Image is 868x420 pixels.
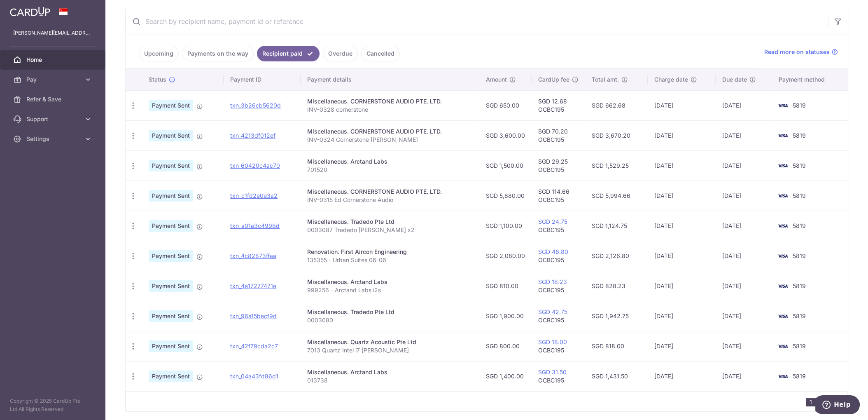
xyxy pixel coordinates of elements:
[230,343,278,350] a: txn_42f79cda2c7
[716,331,772,361] td: [DATE]
[592,75,619,84] span: Total amt.
[486,75,507,84] span: Amount
[716,241,772,271] td: [DATE]
[532,331,585,361] td: OCBC195
[793,252,806,259] span: 5819
[585,331,648,361] td: SGD 818.00
[307,278,473,286] div: Miscellaneous. Arctand Labs
[585,120,648,150] td: SGD 3,670.20
[775,161,791,171] img: Bank Card
[538,368,567,375] a: SGD 31.50
[182,46,254,61] a: Payments on the way
[793,102,806,109] span: 5819
[585,271,648,301] td: SGD 828.23
[13,29,92,37] p: [PERSON_NAME][EMAIL_ADDRESS][DOMAIN_NAME]
[538,308,567,315] a: SGD 42.75
[26,56,81,64] span: Home
[361,46,400,61] a: Cancelled
[230,162,280,169] a: txn_60420c4ac70
[479,150,532,181] td: SGD 1,500.00
[532,211,585,241] td: OCBC195
[126,8,828,35] input: Search by recipient name, payment id or reference
[585,211,648,241] td: SGD 1,124.75
[532,150,585,181] td: SGD 29.25 OCBC195
[479,90,532,120] td: SGD 650.00
[323,46,358,61] a: Overdue
[307,106,473,114] p: INV-0328 cornerstone
[230,102,281,109] a: txn_3b26cb5620d
[585,90,648,120] td: SGD 662.68
[149,250,193,262] span: Payment Sent
[230,282,276,289] a: txn_4e17277471e
[307,248,473,256] div: Renovation. First Aircon Engineering
[307,368,473,376] div: Miscellaneous. Arctand Labs
[479,271,532,301] td: SGD 810.00
[479,301,532,331] td: SGD 1,900.00
[775,191,791,201] img: Bank Card
[716,120,772,150] td: [DATE]
[716,361,772,391] td: [DATE]
[230,132,275,139] a: txn_4213df012ef
[149,190,193,202] span: Payment Sent
[648,181,715,211] td: [DATE]
[793,192,806,199] span: 5819
[149,310,193,322] span: Payment Sent
[149,371,193,382] span: Payment Sent
[793,222,806,229] span: 5819
[585,181,648,211] td: SGD 5,994.66
[307,316,473,324] p: 0003080
[716,301,772,331] td: [DATE]
[532,361,585,391] td: OCBC195
[775,311,791,321] img: Bank Card
[585,150,648,181] td: SGD 1,529.25
[654,75,688,84] span: Charge date
[479,241,532,271] td: SGD 2,080.00
[149,280,193,292] span: Payment Sent
[532,120,585,150] td: SGD 70.20 OCBC195
[224,69,301,90] th: Payment ID
[806,398,816,406] li: 1
[307,286,473,294] p: 999256 - Arctand Labs i2s
[716,211,772,241] td: [DATE]
[307,256,473,264] p: 135355 - Urban Suites 06-06
[307,338,473,346] div: Miscellaneous. Quartz Acoustic Pte Ltd
[301,69,479,90] th: Payment details
[479,331,532,361] td: SGD 800.00
[538,278,567,285] a: SGD 18.23
[775,221,791,231] img: Bank Card
[716,150,772,181] td: [DATE]
[532,181,585,211] td: SGD 114.66 OCBC195
[230,312,277,319] a: txn_96a15becf9d
[538,248,568,255] a: SGD 46.80
[149,75,166,84] span: Status
[149,160,193,171] span: Payment Sent
[775,341,791,351] img: Bank Card
[307,226,473,234] p: 0003087 Tradedo [PERSON_NAME] x2
[26,135,81,143] span: Settings
[585,241,648,271] td: SGD 2,126.80
[648,211,715,241] td: [DATE]
[532,241,585,271] td: OCBC195
[648,271,715,301] td: [DATE]
[775,101,791,110] img: Bank Card
[648,301,715,331] td: [DATE]
[230,252,276,259] a: txn_4c82873ffaa
[257,46,320,61] a: Recipient paid
[716,90,772,120] td: [DATE]
[307,308,473,316] div: Miscellaneous. Tradedo Pte Ltd
[307,376,473,385] p: 013738
[585,361,648,391] td: SGD 1,431.50
[149,100,193,111] span: Payment Sent
[722,75,747,84] span: Due date
[764,48,830,56] span: Read more on statuses
[307,136,473,144] p: INV-0324 Cornerstone [PERSON_NAME]
[793,162,806,169] span: 5819
[648,361,715,391] td: [DATE]
[149,340,193,352] span: Payment Sent
[806,392,847,411] nav: pager
[716,271,772,301] td: [DATE]
[479,211,532,241] td: SGD 1,100.00
[793,312,806,319] span: 5819
[793,343,806,350] span: 5819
